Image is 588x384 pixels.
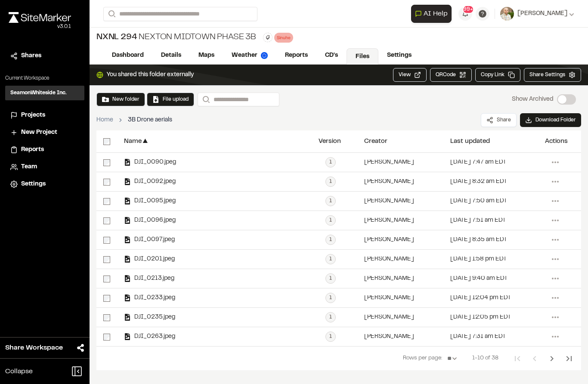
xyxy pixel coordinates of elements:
button: First Page [509,350,526,367]
input: select-row-7c903e3d98ae3d703500 [103,334,110,341]
div: Nexton Midtown Phase 3B [96,31,256,44]
div: Oh geez...please don't... [9,23,71,31]
div: DJI_0092.jpeg [124,178,176,185]
input: select-row-a45d9b457445f9846766 [103,237,110,244]
a: Settings [10,180,79,189]
button: Search [103,7,119,21]
input: select-row-968741e04c743e3ba7ee [103,179,110,186]
span: DJI_0095.jpeg [131,198,176,204]
a: Maps [190,47,223,64]
button: QRCode [430,68,472,82]
a: Weather [223,47,276,64]
div: [PERSON_NAME] [364,179,414,185]
div: Last updated [450,138,490,145]
span: 1-10 of 38 [472,354,498,363]
a: Home [96,115,113,125]
div: Creator [364,138,387,145]
button: Share Settings [524,68,581,82]
div: [PERSON_NAME] [364,334,414,340]
button: Copy Link [475,68,520,82]
span: 99+ [463,6,473,13]
button: Next Page [543,350,560,367]
div: Open AI Assistant [411,5,455,23]
a: Team [10,162,79,172]
span: [PERSON_NAME] [517,9,567,19]
a: Dashboard [103,47,152,64]
div: 1 [325,215,336,226]
span: Collapse [5,366,33,377]
input: select-row-556324804f00b4bad055 [103,295,110,302]
div: [DATE] 7:50 am EDT [450,198,507,204]
div: [DATE] 8:35 am EDT [450,237,507,243]
a: CD's [316,47,347,64]
div: 1 [325,157,336,167]
button: File upload [152,96,189,103]
a: Settings [378,47,420,64]
button: New folder [102,96,139,103]
nav: breadcrumb [96,115,172,125]
select: Rows per page: [444,350,462,367]
div: [DATE] 7:31 am EDT [450,334,506,340]
p: Current Workspace [5,74,84,82]
div: 1 [325,331,336,342]
div: [PERSON_NAME] [364,198,414,204]
div: 1 [325,235,336,245]
span: ▲ [142,137,149,146]
button: Search [198,93,213,106]
span: DJI_0092.jpeg [131,179,176,185]
span: DJI_0201.jpeg [131,257,175,262]
div: [PERSON_NAME] [364,295,414,301]
div: DJI_0201.jpeg [124,256,175,263]
div: [PERSON_NAME] [364,160,414,165]
span: Team [21,162,37,172]
button: View [393,68,427,82]
div: [PERSON_NAME] [364,237,414,243]
span: DJI_0235.jpeg [131,315,175,320]
span: You shared this folder externally [107,70,194,80]
img: precipai.png [261,52,268,59]
button: Edit Tags [263,33,272,42]
button: [PERSON_NAME] [500,7,574,21]
span: AI Help [424,9,448,19]
input: select-row-78d7ac00668af4d02651 [103,217,110,224]
div: DJI_0095.jpeg [124,198,176,204]
div: 1 [325,293,336,303]
p: Show Archived [512,95,554,104]
button: New folder [96,93,145,106]
div: [PERSON_NAME] [364,315,414,320]
input: select-all-rows [103,138,110,145]
input: select-row-7c5516ba1b69e2913593 [103,159,110,166]
div: [DATE] 12:05 pm EDT [450,315,511,320]
span: DJI_0233.jpeg [131,295,175,301]
a: Files [347,48,378,65]
button: Share [481,113,517,127]
button: Last Page [560,350,578,367]
button: Open AI Assistant [411,5,452,23]
span: Share Workspace [5,343,63,353]
a: Details [152,47,190,64]
input: select-row-f480e4143262d272bf91 [103,198,110,205]
div: Actions [545,138,568,145]
h3: SeamonWhiteside Inc. [10,89,67,97]
span: Shares [21,51,41,61]
span: DJI_0097.jpeg [131,237,175,243]
span: 3B Drone aerials [128,115,172,125]
a: Projects [10,111,79,120]
div: DJI_0097.jpeg [124,236,175,243]
div: 1 [325,273,336,284]
div: 1 [325,254,336,264]
div: DJI_0263.jpeg [124,333,175,340]
span: DJI_0096.jpeg [131,218,176,223]
div: DJI_0235.jpeg [124,314,175,321]
button: 99+ [458,7,472,21]
img: rebrand.png [9,12,71,23]
div: Sinuhe [274,33,293,43]
div: [DATE] 8:32 am EDT [450,179,507,185]
div: [DATE] 9:40 am EDT [450,276,508,282]
span: NXNL 294 [96,31,137,44]
span: Settings [21,180,46,189]
div: DJI_0233.jpeg [124,294,175,301]
div: DJI_0096.jpeg [124,217,176,224]
div: [DATE] 7:47 am EDT [450,160,506,165]
a: Reports [276,47,316,64]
